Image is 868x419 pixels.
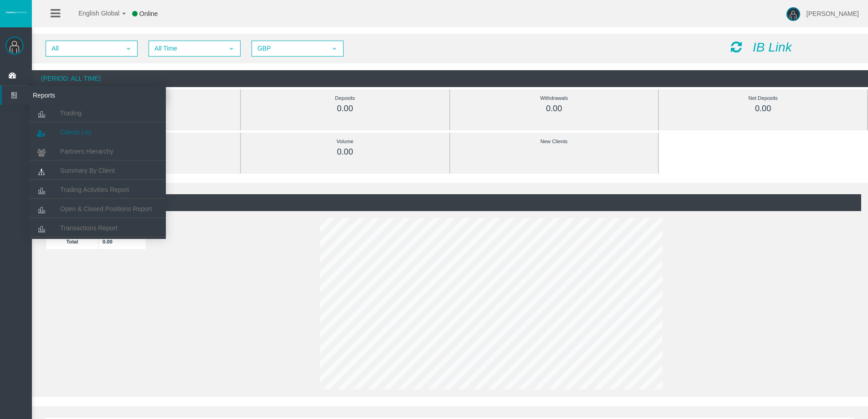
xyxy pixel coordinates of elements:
img: logo.svg [5,10,27,14]
img: user-image [786,7,800,21]
span: English Global [67,10,119,17]
div: Withdrawals [471,93,638,103]
a: Transactions Report [29,220,166,236]
i: Reload Dashboard [731,41,742,53]
span: [PERSON_NAME] [806,10,859,17]
a: Summary By Client [29,162,166,179]
div: Volume [262,136,429,147]
span: Transactions Report [60,224,118,232]
span: All Time [149,41,223,56]
span: GBP [252,41,326,56]
td: Total [46,234,99,249]
span: Reports [26,86,115,105]
span: Online [139,10,158,17]
a: Clients List [29,124,166,140]
div: 0.00 [471,103,638,114]
div: Deposits [262,93,429,103]
a: Open & Closed Positions Report [29,201,166,217]
a: Partners Hierarchy [29,143,166,160]
span: Clients List [60,129,91,136]
div: New Clients [471,136,638,147]
span: Trading [60,109,82,117]
a: Reports [2,86,166,105]
div: (Period: All Time) [39,194,861,211]
a: Trading Activities Report [29,181,166,198]
span: select [331,45,338,52]
div: Net Deposits [679,93,847,103]
span: Summary By Client [60,167,115,174]
span: select [125,45,132,52]
td: 0.00 [99,234,146,249]
div: 0.00 [262,147,429,157]
span: select [228,45,235,52]
span: Partners Hierarchy [60,148,113,155]
span: All [46,41,120,56]
span: Open & Closed Positions Report [60,205,152,212]
div: 0.00 [262,103,429,114]
span: Trading Activities Report [60,186,129,193]
a: Trading [29,105,166,121]
div: (Period: All Time) [32,70,868,87]
div: 0.00 [679,103,847,114]
i: IB Link [753,40,792,54]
